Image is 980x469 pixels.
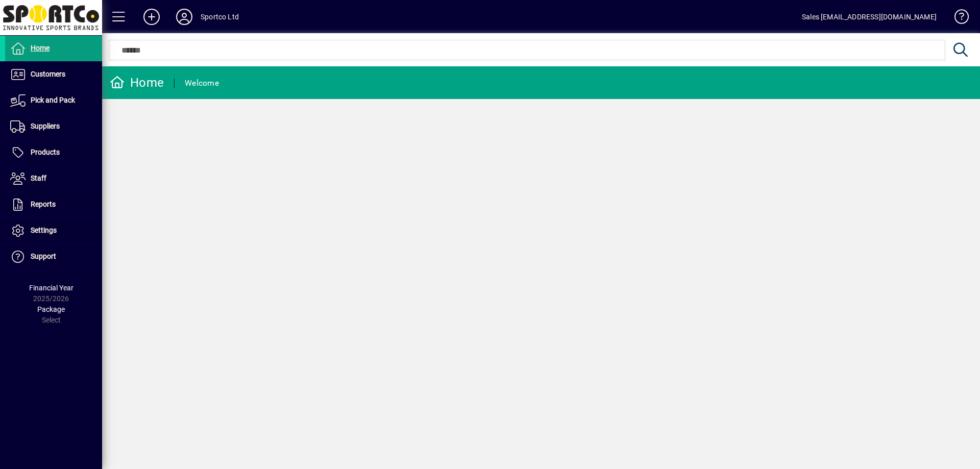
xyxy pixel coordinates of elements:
[5,218,102,243] a: Settings
[5,140,102,165] a: Products
[947,2,967,35] a: Knowledge Base
[31,252,56,260] span: Support
[31,44,50,52] span: Home
[168,8,201,26] button: Profile
[29,284,73,292] span: Financial Year
[31,200,56,208] span: Reports
[5,192,102,217] a: Reports
[5,114,102,139] a: Suppliers
[135,8,168,26] button: Add
[802,9,937,25] div: Sales [EMAIL_ADDRESS][DOMAIN_NAME]
[5,244,102,269] a: Support
[31,148,60,156] span: Products
[201,9,239,25] div: Sportco Ltd
[31,70,65,78] span: Customers
[31,226,57,234] span: Settings
[185,75,219,91] div: Welcome
[37,305,65,313] span: Package
[110,75,164,91] div: Home
[5,166,102,191] a: Staff
[5,88,102,113] a: Pick and Pack
[31,96,75,104] span: Pick and Pack
[31,122,60,130] span: Suppliers
[5,62,102,87] a: Customers
[31,174,46,182] span: Staff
